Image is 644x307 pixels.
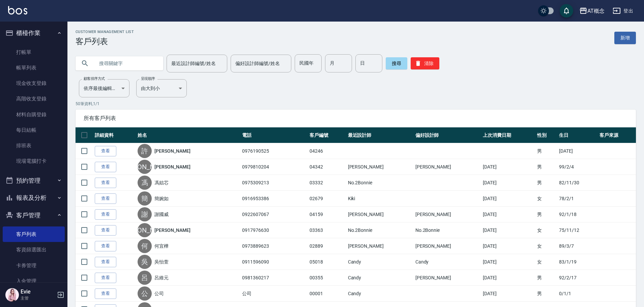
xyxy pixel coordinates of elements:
[76,37,134,46] h3: 客戶列表
[481,238,535,254] td: [DATE]
[481,191,535,207] td: [DATE]
[154,243,169,249] a: 何宜樺
[95,146,116,156] a: 查看
[346,254,414,270] td: Candy
[414,127,481,143] th: 偏好設計師
[414,238,481,254] td: [PERSON_NAME]
[138,271,152,285] div: 呂
[138,207,152,221] div: 謝
[346,207,414,222] td: [PERSON_NAME]
[308,270,346,286] td: 00355
[308,191,346,207] td: 02679
[136,79,187,97] div: 由大到小
[154,258,169,265] a: 吳怡萱
[154,274,169,281] a: 呂維元
[346,238,414,254] td: [PERSON_NAME]
[138,223,152,237] div: [PERSON_NAME]
[481,270,535,286] td: [DATE]
[3,138,65,153] a: 排班表
[240,127,308,143] th: 電話
[535,254,557,270] td: 女
[8,6,27,14] img: Logo
[610,5,636,17] button: 登出
[240,143,308,159] td: 0976190525
[94,54,158,72] input: 搜尋關鍵字
[84,76,105,81] label: 顧客排序方式
[79,79,129,97] div: 依序最後編輯時間
[560,4,573,18] button: save
[240,159,308,175] td: 0979810204
[95,288,116,299] a: 查看
[557,254,598,270] td: 83/1/19
[346,159,414,175] td: [PERSON_NAME]
[136,127,240,143] th: 姓名
[3,172,65,189] button: 預約管理
[587,7,605,15] div: AT概念
[240,286,308,302] td: 公司
[3,60,65,75] a: 帳單列表
[346,175,414,191] td: No.2Bonnie
[240,238,308,254] td: 0973889623
[535,238,557,254] td: 女
[154,290,164,297] a: 公司
[557,270,598,286] td: 92/2/17
[154,195,169,202] a: 簡婉如
[138,191,152,206] div: 簡
[84,115,628,122] span: 所有客戶列表
[557,175,598,191] td: 82/11/30
[411,57,439,69] button: 清除
[346,270,414,286] td: Candy
[138,255,152,269] div: 吳
[414,254,481,270] td: Candy
[557,207,598,222] td: 92/1/18
[577,4,607,18] button: AT概念
[154,227,190,234] a: [PERSON_NAME]
[95,209,116,220] a: 查看
[95,178,116,188] a: 查看
[95,257,116,267] a: 查看
[414,222,481,238] td: No.2Bonnie
[481,127,535,143] th: 上次消費日期
[308,286,346,302] td: 00001
[557,238,598,254] td: 89/3/7
[481,254,535,270] td: [DATE]
[414,207,481,222] td: [PERSON_NAME]
[3,226,65,242] a: 客戶列表
[3,122,65,138] a: 每日結帳
[535,143,557,159] td: 男
[535,207,557,222] td: 男
[481,207,535,222] td: [DATE]
[76,30,134,34] h2: Customer Management List
[346,127,414,143] th: 最近設計師
[308,222,346,238] td: 03363
[481,175,535,191] td: [DATE]
[346,286,414,302] td: Candy
[308,207,346,222] td: 04159
[3,207,65,224] button: 客戶管理
[154,211,169,218] a: 謝國威
[598,127,636,143] th: 客戶來源
[308,238,346,254] td: 02889
[240,270,308,286] td: 0981360217
[308,127,346,143] th: 客戶編號
[308,254,346,270] td: 05018
[3,75,65,91] a: 現金收支登錄
[154,163,190,170] a: [PERSON_NAME]
[138,144,152,158] div: 許
[557,143,598,159] td: [DATE]
[21,288,55,295] h5: Evie
[138,286,152,301] div: 公
[481,159,535,175] td: [DATE]
[3,91,65,106] a: 高階收支登錄
[414,159,481,175] td: [PERSON_NAME]
[3,258,65,273] a: 卡券管理
[481,286,535,302] td: [DATE]
[308,175,346,191] td: 03332
[535,175,557,191] td: 男
[93,127,136,143] th: 詳細資料
[95,193,116,204] a: 查看
[76,101,636,107] p: 50 筆資料, 1 / 1
[386,57,407,69] button: 搜尋
[557,159,598,175] td: 99/2/4
[138,160,152,174] div: [PERSON_NAME]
